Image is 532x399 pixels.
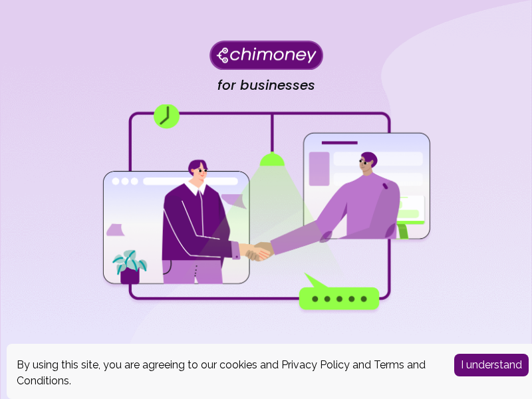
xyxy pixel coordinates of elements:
img: for businesses [100,104,432,314]
a: Privacy Policy [281,358,350,371]
button: Accept cookies [454,354,529,376]
img: Chimoney for businesses [209,40,323,70]
div: By using this site, you are agreeing to our cookies and and . [17,357,434,389]
h4: for businesses [217,77,315,94]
